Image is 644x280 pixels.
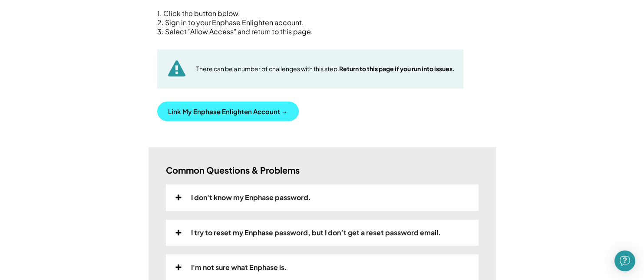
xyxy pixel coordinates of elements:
div: 1. Click the button below. 2. Sign in to your Enphase Enlighten account. 3. Select "Allow Access"... [157,9,487,36]
div: There can be a number of challenges with this step. [196,65,455,73]
h3: Common Questions & Problems [166,165,300,176]
div: I try to reset my Enphase password, but I don’t get a reset password email. [191,228,441,237]
button: Link My Enphase Enlighten Account → [157,102,299,121]
div: Open Intercom Messenger [614,250,635,271]
strong: Return to this page if you run into issues. [339,65,455,72]
div: I don't know my Enphase password. [191,193,311,202]
div: I'm not sure what Enphase is. [191,263,287,272]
